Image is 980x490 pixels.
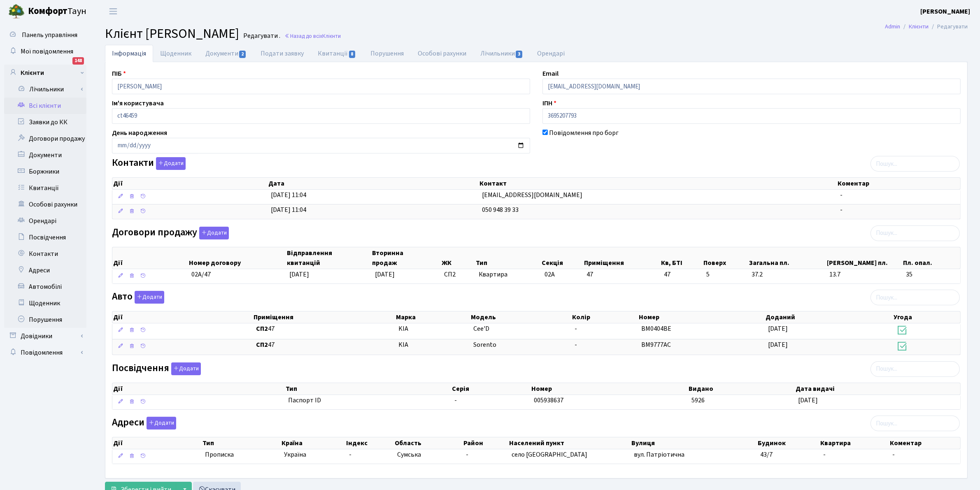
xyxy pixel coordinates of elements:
th: Поверх [703,247,748,269]
a: Повідомлення [4,344,86,361]
input: Пошук... [871,416,960,431]
th: Дії [112,247,188,269]
a: Клієнти [909,22,929,31]
span: Квартира [479,270,538,279]
label: Посвідчення [112,362,201,375]
th: Загальна пл. [748,247,826,269]
th: Вулиця [631,437,757,449]
th: Населений пункт [508,437,631,449]
span: 02А/47 [191,270,211,279]
a: Лічильники [9,81,86,98]
li: Редагувати [929,22,968,31]
th: Тип [202,437,281,449]
th: Вторинна продаж [372,247,441,269]
span: Таун [28,5,86,19]
label: ПІБ [112,69,126,79]
a: Панель управління [4,27,86,43]
a: Всі клієнти [4,98,86,114]
label: Контакти [112,157,186,170]
span: 37.2 [752,270,823,279]
span: Прописка [205,450,234,460]
span: Клієнт [PERSON_NAME] [105,24,239,43]
th: Відправлення квитанцій [286,247,372,269]
span: BM0404BE [641,324,671,333]
th: Тип [285,383,451,395]
b: СП2 [256,340,268,349]
input: Пошук... [871,156,960,172]
a: Автомобілі [4,279,86,295]
span: - [823,450,826,459]
a: Інформація [105,45,153,62]
label: Ім'я користувача [112,98,164,108]
label: ІПН [542,98,556,108]
span: 02А [545,270,555,279]
th: Доданий [765,311,893,323]
th: Пл. опал. [903,247,960,269]
a: Квитанції [4,180,86,196]
a: Додати [144,416,176,430]
th: Область [394,437,463,449]
span: 47 [587,270,593,279]
label: День народження [112,128,167,138]
a: Клієнти [4,65,86,81]
th: Номер [638,311,765,323]
a: [PERSON_NAME] [920,7,970,16]
span: село [GEOGRAPHIC_DATA] [512,450,587,459]
th: Коментар [889,437,960,449]
a: Подати заявку [254,45,311,62]
th: Приміщення [253,311,396,323]
span: [DATE] 11:04 [271,190,306,200]
a: Договори продажу [4,130,86,147]
th: Секція [541,247,583,269]
b: Комфорт [28,5,68,18]
label: Авто [112,291,164,304]
th: Марка [395,311,470,323]
span: - [892,450,895,459]
span: [DATE] [289,270,309,279]
button: Контакти [156,157,186,170]
span: 2 [239,51,246,58]
a: Заявки до КК [4,114,86,130]
span: [DATE] [375,270,395,279]
th: Номер договору [188,247,286,269]
th: Колір [571,311,638,323]
button: Договори продажу [199,227,229,239]
span: 3 [516,51,522,58]
nav: breadcrumb [873,18,980,35]
th: Видано [688,383,795,395]
span: - [454,396,457,405]
span: - [840,205,843,214]
span: СП2 [444,270,472,279]
th: Кв, БТІ [661,247,703,269]
span: Панель управління [22,30,77,39]
span: 050 948 39 33 [482,205,519,214]
span: KIA [398,324,408,333]
a: Лічильники [473,45,530,62]
span: Cee'D [473,324,489,333]
img: logo.png [8,3,25,20]
span: 5926 [691,396,705,405]
span: Клієнти [322,32,341,40]
th: Дії [112,383,285,395]
a: Особові рахунки [4,196,86,213]
button: Адреси [147,417,176,430]
th: Дії [112,311,253,323]
th: ЖК [441,247,475,269]
span: - [575,324,577,333]
th: Серія [451,383,531,395]
span: вул. Патріотична [634,450,684,459]
th: Район [463,437,508,449]
input: Пошук... [871,290,960,305]
a: Орендарі [4,213,86,229]
input: Пошук... [871,225,960,241]
label: Повідомлення про борг [549,128,619,138]
span: BM9777AC [641,340,671,349]
a: Документи [198,45,254,62]
b: СП2 [256,324,268,333]
a: Довідники [4,328,86,344]
label: Email [542,69,559,79]
input: Пошук... [871,361,960,377]
label: Договори продажу [112,227,229,239]
span: - [466,450,468,459]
